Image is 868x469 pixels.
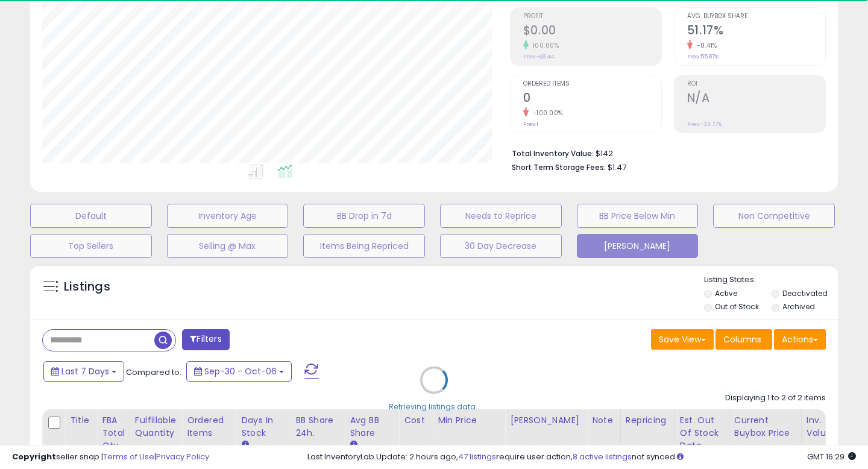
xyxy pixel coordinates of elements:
[529,41,559,50] small: 100.00%
[512,148,594,159] b: Total Inventory Value:
[523,13,661,20] span: Profit
[12,452,209,463] div: seller snap | |
[693,41,717,50] small: -8.41%
[523,121,538,128] small: Prev: 1
[577,234,699,258] button: [PERSON_NAME]
[12,451,56,462] strong: Copyright
[523,91,661,107] h2: 0
[577,204,699,228] button: BB Price Below Min
[30,234,152,258] button: Top Sellers
[523,81,661,87] span: Ordered Items
[512,145,817,160] li: $142
[30,204,152,228] button: Default
[713,204,835,228] button: Non Competitive
[167,204,289,228] button: Inventory Age
[303,204,425,228] button: BB Drop in 7d
[687,91,825,107] h2: N/A
[687,81,825,87] span: ROI
[523,24,661,40] h2: $0.00
[687,53,719,60] small: Prev: 55.87%
[440,234,562,258] button: 30 Day Decrease
[512,162,606,172] b: Short Term Storage Fees:
[389,401,479,412] div: Retrieving listings data..
[167,234,289,258] button: Selling @ Max
[303,234,425,258] button: Items Being Repriced
[687,121,722,128] small: Prev: -33.77%
[440,204,562,228] button: Needs to Reprice
[687,13,825,20] span: Avg. Buybox Share
[608,162,626,173] span: $1.47
[529,109,563,118] small: -100.00%
[523,53,554,60] small: Prev: -$8.44
[687,24,825,40] h2: 51.17%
